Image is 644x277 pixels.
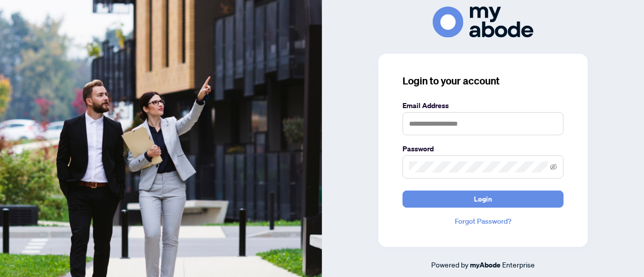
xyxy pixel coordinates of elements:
span: Powered by [431,260,468,269]
button: Login [403,191,563,208]
label: Email Address [403,100,563,111]
span: Login [474,191,492,207]
span: Enterprise [502,260,535,269]
h3: Login to your account [403,74,563,88]
img: ma-logo [433,7,533,37]
a: myAbode [470,259,501,270]
span: eye-invisible [550,163,557,170]
a: Forgot Password? [403,216,563,227]
label: Password [403,143,563,154]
